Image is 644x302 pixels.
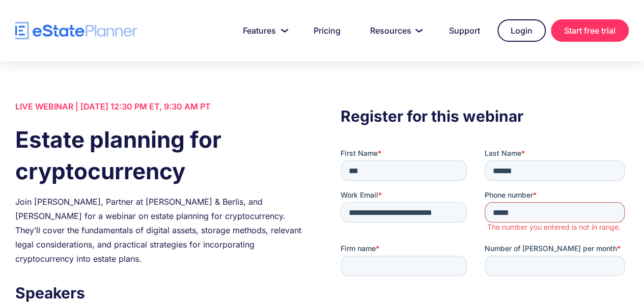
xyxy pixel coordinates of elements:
[15,22,137,40] a: home
[301,20,353,41] a: Pricing
[15,124,303,187] h1: Estate planning for cryptocurrency
[15,195,303,266] div: Join [PERSON_NAME], Partner at [PERSON_NAME] & Berlis, and [PERSON_NAME] for a webinar on estate ...
[231,20,296,41] a: Features
[341,104,629,128] h3: Register for this webinar
[551,19,629,42] a: Start free trial
[437,20,492,41] a: Support
[358,20,432,41] a: Resources
[497,19,546,42] a: Login
[15,99,303,114] div: LIVE WEBINAR | [DATE] 12:30 PM ET, 9:30 AM PT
